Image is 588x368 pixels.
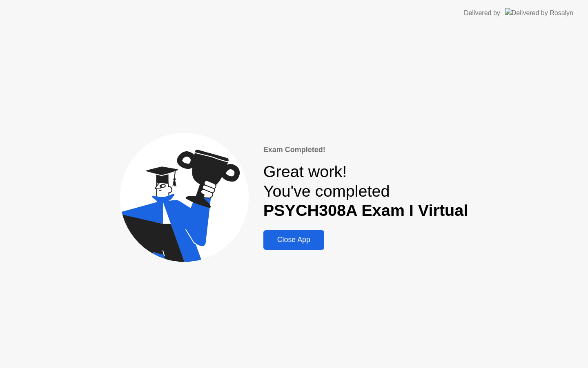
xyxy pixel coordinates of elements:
div: Great work! You've completed [263,162,468,220]
b: PSYCH308A Exam I Virtual [263,201,468,219]
button: Close App [263,230,324,250]
img: Delivered by Rosalyn [505,8,573,18]
div: Delivered by [464,8,500,18]
div: Close App [266,236,322,244]
div: Exam Completed! [263,144,468,155]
